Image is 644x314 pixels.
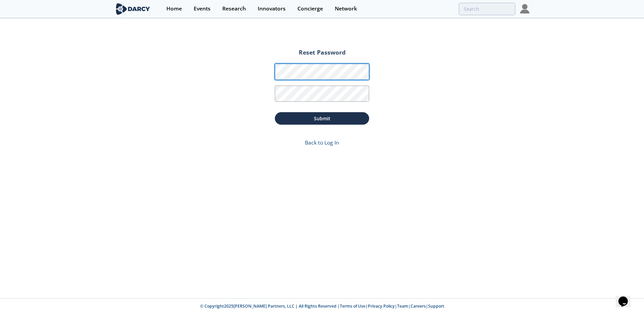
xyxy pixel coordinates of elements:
[305,139,339,146] a: Back to Log In
[222,6,246,11] div: Research
[616,287,637,307] iframe: chat widget
[428,303,444,309] a: Support
[520,4,529,13] img: Profile
[166,6,182,11] div: Home
[73,303,571,309] p: © Copyright 2025 [PERSON_NAME] Partners, LLC | All Rights Reserved | | | | |
[275,50,369,60] h2: Reset Password
[335,6,357,11] div: Network
[297,6,323,11] div: Concierge
[115,3,151,15] img: logo-wide.svg
[258,6,286,11] div: Innovators
[368,303,395,309] a: Privacy Policy
[411,303,426,309] a: Careers
[397,303,408,309] a: Team
[194,6,211,11] div: Events
[340,303,365,309] a: Terms of Use
[459,3,515,15] input: Advanced Search
[275,112,369,125] button: Submit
